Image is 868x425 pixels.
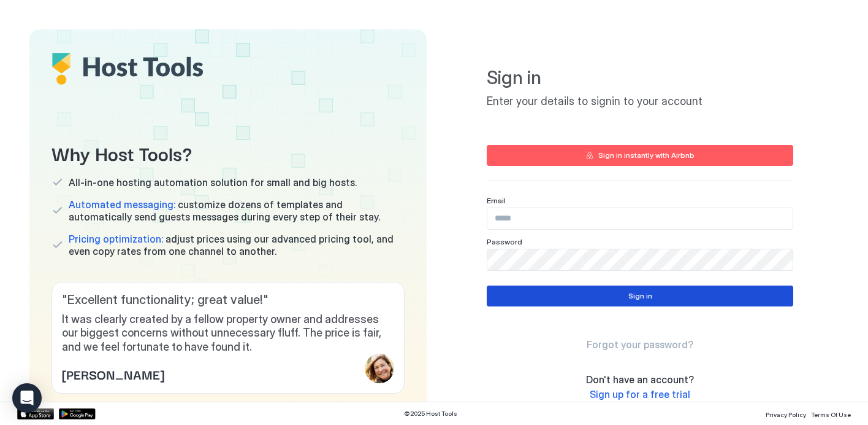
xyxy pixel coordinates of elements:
span: [PERSON_NAME] [62,365,164,383]
span: Automated messaging: [69,198,175,211]
span: Don't have an account? [586,373,694,386]
a: Privacy Policy [766,407,806,420]
a: Forgot your password? [587,338,693,351]
button: Sign in instantly with Airbnb [487,145,793,166]
span: Privacy Policy [766,411,806,418]
div: Sign in [628,290,652,302]
span: It was clearly created by a fellow property owner and addresses our biggest concerns without unne... [62,313,394,354]
span: © 2025 Host Tools [404,410,457,418]
input: Input Field [487,208,793,229]
div: profile [365,354,394,383]
span: Sign up for a free trial [590,388,690,400]
span: Enter your details to signin to your account [487,95,793,109]
span: Email [487,196,506,205]
a: App Store [17,408,54,419]
span: Terms Of Use [811,411,851,418]
span: customize dozens of templates and automatically send guests messages during every step of their s... [69,198,405,223]
button: Sign in [487,286,793,306]
input: Input Field [487,249,793,270]
a: Google Play Store [59,408,96,419]
a: Terms Of Use [811,407,851,420]
span: Pricing optimization: [69,233,163,245]
div: Open Intercom Messenger [12,383,42,413]
span: Password [487,237,522,246]
a: Sign up for a free trial [590,388,690,401]
span: " Excellent functionality; great value! " [62,292,394,308]
span: All-in-one hosting automation solution for small and big hosts. [69,176,357,189]
span: Sign in [487,66,793,90]
span: adjust prices using our advanced pricing tool, and even copy rates from one channel to another. [69,233,405,257]
span: Forgot your password? [587,338,693,351]
div: Sign in instantly with Airbnb [598,150,695,161]
span: Why Host Tools? [51,139,405,166]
